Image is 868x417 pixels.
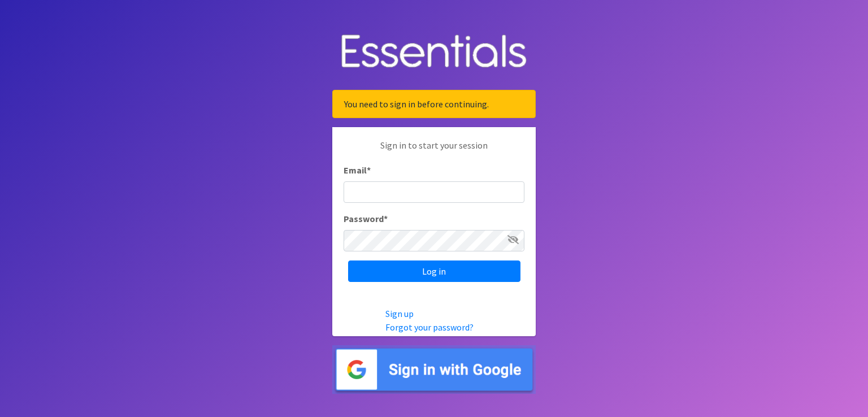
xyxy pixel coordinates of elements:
div: You need to sign in before continuing. [332,90,536,118]
p: Sign in to start your session [344,138,524,163]
label: Email [344,163,371,177]
label: Password [344,212,388,225]
abbr: required [367,164,371,176]
a: Sign up [385,308,414,319]
abbr: required [384,213,388,224]
img: Human Essentials [332,23,536,81]
input: Log in [348,260,520,282]
a: Forgot your password? [385,322,474,333]
img: Sign in with Google [332,345,536,394]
